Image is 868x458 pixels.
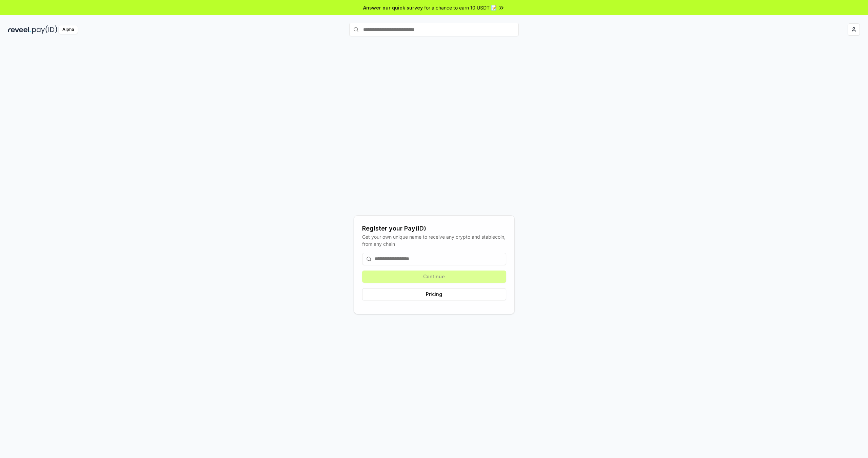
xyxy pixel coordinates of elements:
[32,25,57,34] img: pay_id
[362,224,506,233] div: Register your Pay(ID)
[362,233,506,247] div: Get your own unique name to receive any crypto and stablecoin, from any chain
[362,288,506,300] button: Pricing
[363,4,423,11] span: Answer our quick survey
[59,25,78,34] div: Alpha
[8,25,31,34] img: reveel_dark
[424,4,497,11] span: for a chance to earn 10 USDT 📝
